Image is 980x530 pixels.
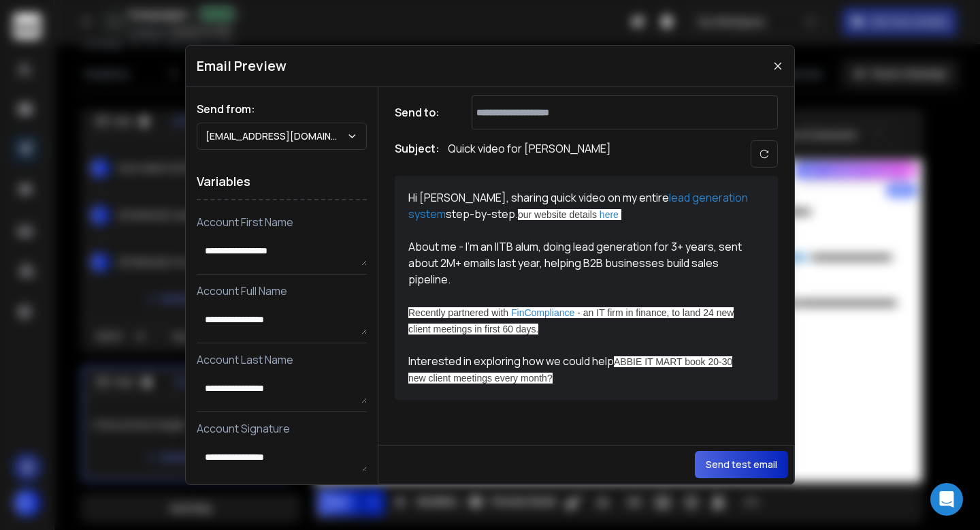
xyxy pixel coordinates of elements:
[197,214,367,230] p: Account First Name
[408,189,749,222] div: Hi [PERSON_NAME], sharing quick video on my entire step-by-step.
[695,451,788,478] button: Send test email
[408,386,749,418] div: Ankit
[511,307,574,318] a: FinCompliance
[448,140,611,168] p: Quick video for [PERSON_NAME]
[408,307,511,318] span: Recently partnered with
[197,163,367,200] h1: Variables
[930,483,963,516] div: Open Intercom Messenger
[197,420,367,437] p: Account Signature
[600,209,619,220] a: here
[395,104,449,121] h1: Send to:
[197,283,367,299] p: Account Full Name
[206,129,346,143] p: [EMAIL_ADDRESS][DOMAIN_NAME]
[408,353,749,386] div: Interested in exploring how we could help
[408,238,749,287] div: About me - I'm an IITB alum, doing lead generation for 3+ years, sent about 2M+ emails last year,...
[395,140,440,168] h1: Subject:
[197,57,287,76] h1: Email Preview
[408,190,750,221] a: lead generation system
[197,352,367,368] p: Account Last Name
[518,209,600,220] span: our website details
[197,101,367,117] h1: Send from:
